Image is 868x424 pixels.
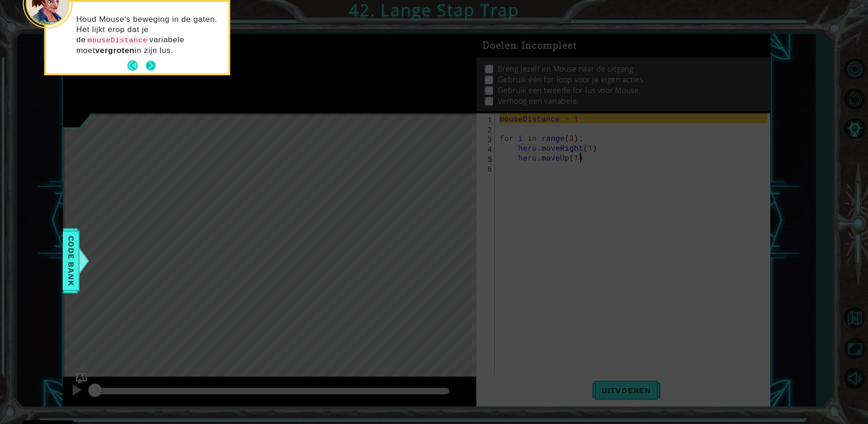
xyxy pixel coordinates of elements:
strong: vergroten [95,46,135,55]
p: Houd Mouse's beweging in de gaten. Het lijkt erop dat je de variabele moet in zijn lus. [76,14,222,56]
button: Back [127,60,146,71]
span: Code Bank [64,232,79,289]
button: Next [146,60,156,71]
code: mouseDistance [86,35,149,46]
